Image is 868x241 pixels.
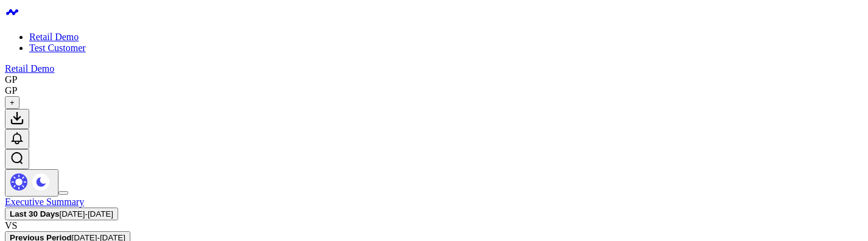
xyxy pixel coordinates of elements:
div: GP [5,74,17,85]
a: Test Customer [29,43,86,53]
span: [DATE] - [DATE] [60,209,113,218]
div: VS [5,220,863,231]
a: Retail Demo [29,32,79,42]
button: + [5,96,19,109]
button: Open search [5,149,29,169]
b: Last 30 Days [10,209,60,218]
div: GP [5,85,17,96]
button: Last 30 Days[DATE]-[DATE] [5,208,118,220]
span: + [10,98,15,107]
a: Executive Summary [5,197,84,207]
a: Retail Demo [5,63,54,74]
